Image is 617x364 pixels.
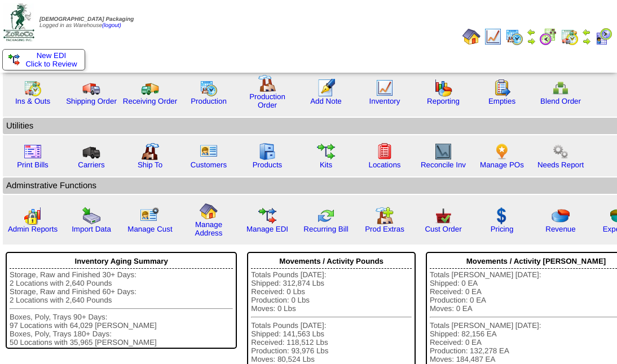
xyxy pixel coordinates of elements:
img: pie_chart.png [552,207,570,225]
a: Kits [320,161,332,169]
a: New EDI Click to Review [8,51,79,68]
a: Pricing [491,225,514,233]
img: locations.gif [376,143,394,161]
img: home.gif [200,202,218,220]
img: line_graph.gif [376,79,394,97]
a: Production [191,97,227,105]
a: Print Bills [17,161,49,169]
img: calendarinout.gif [24,79,42,97]
img: arrowleft.gif [527,28,536,37]
span: [DEMOGRAPHIC_DATA] Packaging [39,16,134,23]
img: calendarprod.gif [200,79,218,97]
img: graph.gif [434,79,452,97]
img: network.png [552,79,570,97]
img: calendarblend.gif [539,28,557,46]
img: factory.gif [258,74,276,92]
img: workflow.png [552,143,570,161]
a: Customers [191,161,227,169]
a: Reporting [427,97,460,105]
a: (logout) [102,23,121,29]
img: calendarinout.gif [561,28,579,46]
span: Logged in as Warehouse [39,16,134,29]
a: Production Order [249,92,285,109]
span: New EDI [37,51,67,60]
a: Manage Address [195,220,223,237]
img: arrowleft.gif [582,28,591,37]
img: graph2.png [24,207,42,225]
img: customers.gif [200,143,218,161]
img: truck3.gif [82,143,100,161]
img: invoice2.gif [24,143,42,161]
a: Ship To [138,161,162,169]
a: Inventory [369,97,400,105]
a: Admin Reports [8,225,58,233]
a: Cust Order [425,225,461,233]
a: Needs Report [537,161,584,169]
a: Add Note [310,97,342,105]
a: Shipping Order [66,97,117,105]
img: truck.gif [82,79,100,97]
div: Storage, Raw and Finished 30+ Days: 2 Locations with 2,640 Pounds Storage, Raw and Finished 60+ D... [10,270,233,347]
img: po.png [493,143,511,161]
a: Manage POs [480,161,524,169]
a: Revenue [545,225,575,233]
img: edi.gif [258,207,276,225]
img: reconcile.gif [317,207,335,225]
a: Import Data [72,225,111,233]
img: cust_order.png [434,207,452,225]
img: zoroco-logo-small.webp [3,3,34,41]
img: cabinet.gif [258,143,276,161]
img: prodextras.gif [376,207,394,225]
a: Receiving Order [123,97,177,105]
img: arrowright.gif [527,37,536,46]
a: Reconcile Inv [421,161,466,169]
img: import.gif [82,207,100,225]
img: line_graph2.gif [434,143,452,161]
a: Products [253,161,283,169]
a: Recurring Bill [303,225,348,233]
img: calendarprod.gif [505,28,523,46]
img: factory2.gif [141,143,159,161]
img: arrowright.gif [582,37,591,46]
a: Ins & Outs [15,97,50,105]
a: Carriers [78,161,104,169]
img: truck2.gif [141,79,159,97]
img: ediSmall.gif [8,54,20,65]
div: Movements / Activity Pounds [251,254,412,269]
img: home.gif [462,28,481,46]
img: workorder.gif [493,79,511,97]
span: Click to Review [8,60,79,68]
a: Empties [488,97,515,105]
a: Manage EDI [246,225,288,233]
img: dollar.gif [493,207,511,225]
a: Prod Extras [365,225,404,233]
a: Blend Order [540,97,581,105]
img: managecust.png [140,207,161,225]
img: orders.gif [317,79,335,97]
a: Locations [368,161,400,169]
img: calendarcustomer.gif [594,28,612,46]
a: Manage Cust [127,225,172,233]
div: Inventory Aging Summary [10,254,233,269]
img: line_graph.gif [484,28,502,46]
img: workflow.gif [317,143,335,161]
